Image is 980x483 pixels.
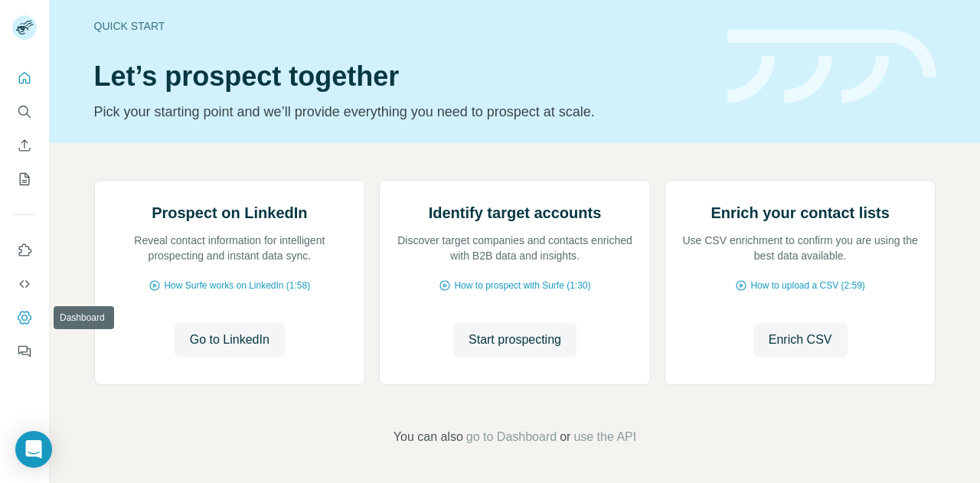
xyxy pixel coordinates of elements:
[12,64,37,92] button: Quick start
[466,428,557,446] button: go to Dashboard
[110,233,350,263] p: Reveal contact information for intelligent prospecting and instant data sync.
[12,270,37,298] button: Use Surfe API
[12,304,37,331] button: Dashboard
[94,101,709,122] p: Pick your starting point and we’ll provide everything you need to prospect at scale.
[94,61,709,92] h1: Let’s prospect together
[12,98,37,126] button: Search
[750,279,864,292] span: How to upload a CSV (2:59)
[12,132,37,159] button: Enrich CSV
[453,323,577,357] button: Start prospecting
[12,338,37,365] button: Feedback
[15,431,52,468] div: Open Intercom Messenger
[394,428,463,446] span: You can also
[395,233,635,263] p: Discover target companies and contacts enriched with B2B data and insights.
[12,165,37,193] button: My lists
[769,331,832,349] span: Enrich CSV
[190,331,269,349] span: Go to LinkedIn
[727,30,936,104] img: banner
[12,237,37,264] button: Use Surfe on LinkedIn
[175,323,285,357] button: Go to LinkedIn
[560,428,570,446] span: or
[469,331,561,349] span: Start prospecting
[753,323,848,357] button: Enrich CSV
[454,279,590,292] span: How to prospect with Surfe (1:30)
[429,202,602,224] h2: Identify target accounts
[573,428,636,446] button: use the API
[164,279,310,292] span: How Surfe works on LinkedIn (1:58)
[152,202,307,224] h2: Prospect on LinkedIn
[710,202,889,224] h2: Enrich your contact lists
[681,233,920,263] p: Use CSV enrichment to confirm you are using the best data available.
[94,18,709,34] div: Quick start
